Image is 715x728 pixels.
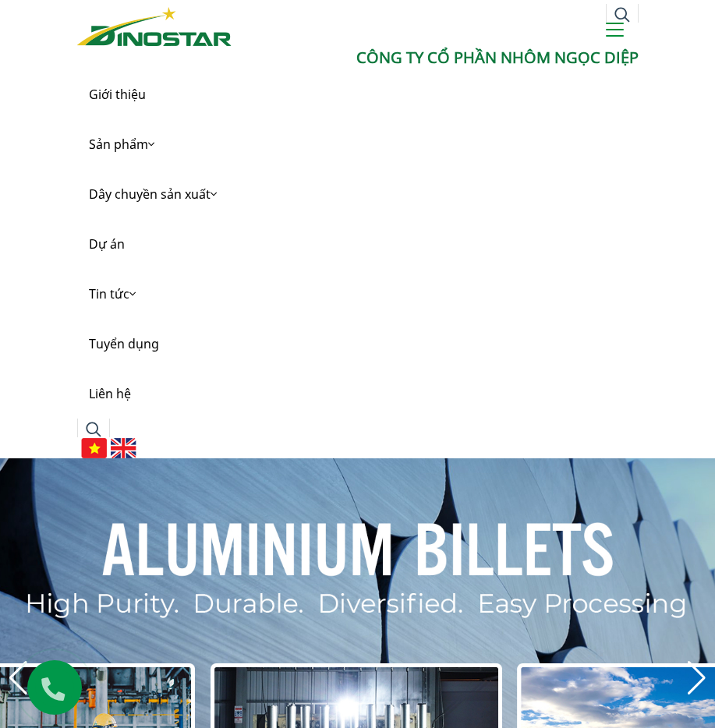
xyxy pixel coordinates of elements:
[111,438,136,458] img: English
[686,661,707,695] div: Next slide
[614,7,630,23] img: search
[77,319,639,369] a: Tuyển dụng
[77,219,639,269] a: Dự án
[77,119,639,169] a: Sản phẩm
[81,438,107,458] img: Tiếng Việt
[77,269,639,319] a: Tin tức
[77,69,639,119] a: Giới thiệu
[77,369,639,419] a: Liên hệ
[77,7,232,46] img: Nhôm Dinostar
[77,46,639,69] p: CÔNG TY CỔ PHẦN NHÔM NGỌC DIỆP
[77,169,639,219] a: Dây chuyền sản xuất
[86,422,101,437] img: search
[77,4,232,45] a: Nhôm Dinostar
